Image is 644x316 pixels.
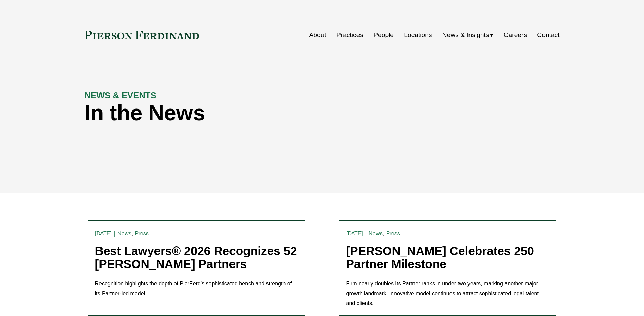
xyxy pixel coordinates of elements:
[95,244,297,271] a: Best Lawyers® 2026 Recognizes 52 [PERSON_NAME] Partners
[537,28,559,41] a: Contact
[85,101,441,125] h1: In the News
[369,230,383,237] a: News
[117,230,131,237] a: News
[336,28,363,41] a: Practices
[386,230,400,237] a: Press
[95,231,112,236] time: [DATE]
[346,244,534,271] a: [PERSON_NAME] Celebrates 250 Partner Milestone
[135,230,149,237] a: Press
[85,91,157,100] strong: NEWS & EVENTS
[383,230,384,237] span: ,
[346,231,363,236] time: [DATE]
[346,279,549,308] p: Firm nearly doubles its Partner ranks in under two years, marking another major growth landmark. ...
[404,28,432,41] a: Locations
[95,279,298,299] p: Recognition highlights the depth of PierFerd’s sophisticated bench and strength of its Partner-le...
[373,28,394,41] a: People
[131,230,133,237] span: ,
[309,28,326,41] a: About
[504,28,527,41] a: Careers
[442,29,489,41] span: News & Insights
[442,28,494,41] a: folder dropdown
